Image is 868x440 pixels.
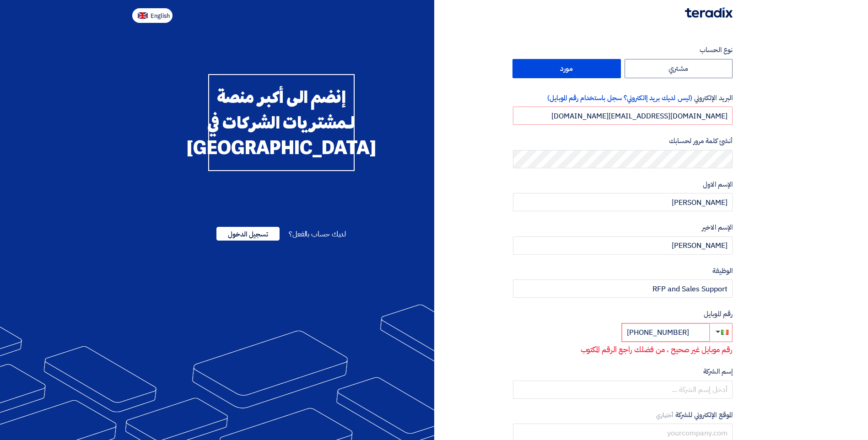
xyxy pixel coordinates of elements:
[138,12,148,19] img: en-US.png
[513,410,733,420] label: الموقع الإلكتروني للشركة
[656,411,674,419] span: أختياري
[151,13,170,19] span: English
[625,59,733,78] label: مشتري
[513,136,733,146] label: أنشئ كلمة مرور لحسابك
[216,229,280,240] a: تسجيل الدخول
[513,266,733,276] label: الوظيفة
[513,45,733,55] label: نوع الحساب
[513,309,733,319] label: رقم الموبايل
[513,236,733,255] input: أدخل الإسم الاخير ...
[513,279,733,298] input: أدخل الوظيفة ...
[512,59,621,78] label: مورد
[513,193,733,211] input: أدخل الإسم الاول ...
[622,323,710,342] input: أدخل رقم الموبايل ...
[513,107,733,125] input: أدخل بريد العمل الإلكتروني الخاص بك ...
[216,227,280,241] span: تسجيل الدخول
[685,7,733,18] img: Teradix logo
[289,229,346,240] span: لديك حساب بالفعل؟
[513,381,733,399] input: أدخل إسم الشركة ...
[132,8,173,23] button: English
[208,74,355,171] div: إنضم الى أكبر منصة لـمشتريات الشركات في [GEOGRAPHIC_DATA]
[547,93,692,103] span: (ليس لديك بريد إالكتروني؟ سجل باستخدام رقم الموبايل)
[513,344,733,356] p: رقم موبايل غير صحيح ، من فضلك راجع الرقم المكتوب
[513,366,733,377] label: إسم الشركة
[513,179,733,190] label: الإسم الاول
[513,93,733,103] label: البريد الإلكتروني
[513,222,733,233] label: الإسم الاخير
